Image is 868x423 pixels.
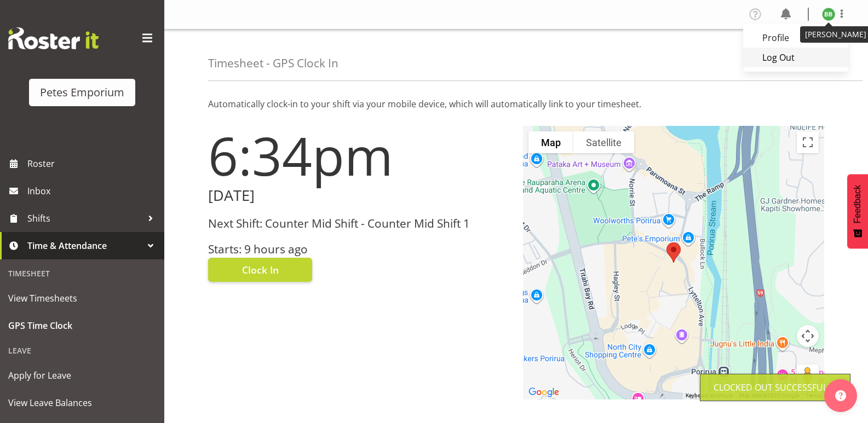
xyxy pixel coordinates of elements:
button: Map camera controls [797,325,819,347]
a: Apply for Leave [3,362,162,389]
div: Leave [3,339,162,362]
button: Clock In [208,258,312,282]
span: Inbox [27,183,159,199]
h2: [DATE] [208,187,510,204]
a: Log Out [743,48,848,67]
h4: Timesheet - GPS Clock In [208,57,338,69]
a: View Leave Balances [3,389,162,416]
span: GPS Time Clock [8,317,156,334]
img: help-xxl-2.png [835,390,846,401]
span: Shifts [27,210,142,227]
p: Automatically clock-in to your shift via your mobile device, which will automatically link to you... [208,97,824,111]
a: View Timesheets [3,285,162,312]
img: Google [526,385,562,399]
button: Feedback - Show survey [847,174,868,248]
h3: Starts: 9 hours ago [208,243,510,256]
span: View Timesheets [8,290,156,306]
button: Show street map [528,131,573,153]
span: Time & Attendance [27,237,142,254]
a: Open this area in Google Maps (opens a new window) [526,385,562,399]
h3: Next Shift: Counter Mid Shift - Counter Mid Shift 1 [208,217,510,230]
div: Petes Emporium [40,84,124,101]
img: Rosterit website logo [8,27,99,49]
div: Timesheet [3,262,162,285]
button: Keyboard shortcuts [686,392,733,399]
span: Apply for Leave [8,367,156,384]
span: Feedback [853,185,863,223]
a: Profile [743,28,848,48]
button: Drag Pegman onto the map to open Street View [797,364,819,386]
div: Clocked out Successfully [714,381,837,394]
h1: 6:34pm [208,126,510,185]
span: Clock In [242,263,279,277]
img: beena-bist9974.jpg [822,8,835,21]
span: View Leave Balances [8,395,156,411]
span: Roster [27,155,159,172]
button: Toggle fullscreen view [797,131,819,153]
a: GPS Time Clock [3,312,162,339]
button: Show satellite imagery [573,131,634,153]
